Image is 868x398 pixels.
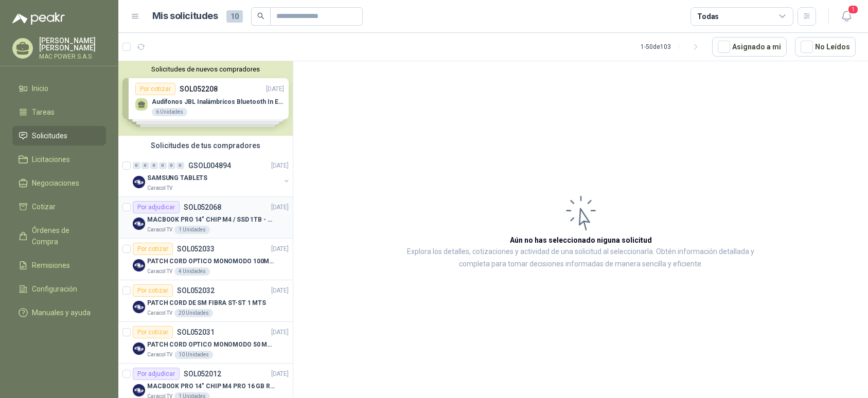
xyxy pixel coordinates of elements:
[147,267,172,276] p: Caracol TV
[12,102,106,122] a: Tareas
[32,225,96,247] span: Órdenes de Compra
[177,329,215,336] p: SOL052031
[147,215,275,225] p: MACBOOK PRO 14" CHIP M4 / SSD 1TB - 24 GB RAM
[141,162,149,169] div: 0
[12,303,106,322] a: Manuales y ayuda
[837,7,856,26] button: 1
[712,37,787,57] button: Asignado a mi
[133,368,180,380] div: Por adjudicar
[32,154,70,165] span: Licitaciones
[257,12,264,20] span: search
[118,322,293,364] a: Por cotizarSOL052031[DATE] Company LogoPATCH CORD OPTICO MONOMODO 50 MTSCaracol TV10 Unidades
[697,11,719,22] div: Todas
[133,176,145,188] img: Company Logo
[32,130,67,141] span: Solicitudes
[133,243,173,255] div: Por cotizar
[12,221,106,251] a: Órdenes de Compra
[177,287,215,294] p: SOL052032
[12,197,106,216] a: Cotizar
[184,204,221,211] p: SOL052068
[271,161,289,171] p: [DATE]
[168,162,175,169] div: 0
[177,245,215,252] p: SOL052033
[147,309,172,317] p: Caracol TV
[133,218,145,230] img: Company Logo
[184,370,221,377] p: SOL052012
[118,280,293,322] a: Por cotizarSOL052032[DATE] Company LogoPATCH CORD DE SM FIBRA ST-ST 1 MTSCaracol TV20 Unidades
[133,384,145,396] img: Company Logo
[118,197,293,239] a: Por adjudicarSOL052068[DATE] Company LogoMACBOOK PRO 14" CHIP M4 / SSD 1TB - 24 GB RAMCaracol TV1...
[271,244,289,254] p: [DATE]
[32,83,48,94] span: Inicio
[174,309,213,317] div: 20 Unidades
[152,9,218,24] h1: Mis solicitudes
[176,162,184,169] div: 0
[133,259,145,272] img: Company Logo
[32,283,77,295] span: Configuración
[122,65,289,73] button: Solicitudes de nuevos compradores
[147,382,275,391] p: MACBOOK PRO 14" CHIP M4 PRO 16 GB RAM 1TB
[118,136,293,155] div: Solicitudes de tus compradores
[510,234,652,246] h3: Aún no has seleccionado niguna solicitud
[12,79,106,98] a: Inicio
[32,307,91,318] span: Manuales y ayuda
[174,351,213,359] div: 10 Unidades
[12,126,106,146] a: Solicitudes
[226,10,243,23] span: 10
[32,201,56,212] span: Cotizar
[271,286,289,296] p: [DATE]
[174,226,210,234] div: 1 Unidades
[147,173,207,183] p: SAMSUNG TABLETS
[147,226,172,234] p: Caracol TV
[39,37,106,51] p: [PERSON_NAME] [PERSON_NAME]
[12,12,65,25] img: Logo peakr
[271,203,289,212] p: [DATE]
[118,61,293,136] div: Solicitudes de nuevos compradoresPor cotizarSOL052208[DATE] Audífonos JBL Inalámbricos Bluetooth ...
[147,257,275,266] p: PATCH CORD OPTICO MONOMODO 100MTS
[147,340,275,350] p: PATCH CORD OPTICO MONOMODO 50 MTS
[174,267,210,276] div: 4 Unidades
[133,342,145,355] img: Company Logo
[847,5,859,14] span: 1
[271,369,289,379] p: [DATE]
[641,39,704,55] div: 1 - 50 de 103
[795,37,856,57] button: No Leídos
[32,177,79,189] span: Negociaciones
[396,246,765,270] p: Explora los detalles, cotizaciones y actividad de una solicitud al seleccionarla. Obtén informaci...
[32,260,70,271] span: Remisiones
[12,150,106,169] a: Licitaciones
[12,279,106,299] a: Configuración
[12,256,106,275] a: Remisiones
[12,173,106,193] a: Negociaciones
[159,162,167,169] div: 0
[133,162,140,169] div: 0
[150,162,158,169] div: 0
[133,201,180,213] div: Por adjudicar
[133,284,173,297] div: Por cotizar
[133,326,173,338] div: Por cotizar
[118,239,293,280] a: Por cotizarSOL052033[DATE] Company LogoPATCH CORD OPTICO MONOMODO 100MTSCaracol TV4 Unidades
[39,53,106,60] p: MAC POWER S.A.S
[133,159,291,192] a: 0 0 0 0 0 0 GSOL004894[DATE] Company LogoSAMSUNG TABLETSCaracol TV
[147,351,172,359] p: Caracol TV
[133,301,145,313] img: Company Logo
[147,298,266,308] p: PATCH CORD DE SM FIBRA ST-ST 1 MTS
[188,162,231,169] p: GSOL004894
[32,106,55,118] span: Tareas
[147,184,172,192] p: Caracol TV
[271,328,289,337] p: [DATE]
